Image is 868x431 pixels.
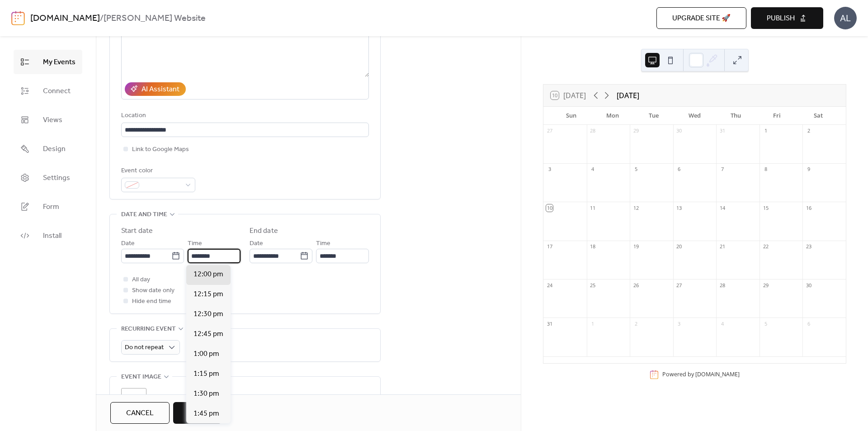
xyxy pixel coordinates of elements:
[121,166,193,176] div: Event color
[762,243,769,250] div: 22
[193,309,223,320] span: 12:30 pm
[805,166,812,173] div: 9
[676,243,683,250] div: 20
[125,341,164,354] span: Do not repeat
[132,275,150,285] span: All day
[132,144,189,155] span: Link to Google Maps
[121,209,167,220] span: Date and time
[592,107,633,125] div: Mon
[100,10,104,27] b: /
[546,204,553,211] div: 10
[193,388,219,399] span: 1:30 pm
[193,269,223,280] span: 12:00 pm
[188,238,202,249] span: Time
[676,166,683,173] div: 6
[121,238,135,249] span: Date
[674,107,715,125] div: Wed
[633,107,674,125] div: Tue
[805,243,812,250] div: 23
[676,282,683,289] div: 27
[805,320,812,327] div: 6
[121,110,367,121] div: Location
[767,13,795,24] span: Publish
[590,320,596,327] div: 1
[250,226,278,237] div: End date
[676,128,683,134] div: 30
[695,371,740,379] a: [DOMAIN_NAME]
[797,107,839,125] div: Sat
[193,329,223,340] span: 12:45 pm
[762,282,769,289] div: 29
[43,231,61,242] span: Install
[132,285,175,296] span: Show date only
[14,137,82,161] a: Design
[756,107,797,125] div: Fri
[590,243,596,250] div: 18
[121,226,153,237] div: Start date
[11,11,25,25] img: logo
[719,320,726,327] div: 4
[173,402,222,424] button: Save
[43,173,70,184] span: Settings
[14,194,82,219] a: Form
[676,204,683,211] div: 13
[121,388,146,413] div: ;
[762,128,769,134] div: 1
[762,320,769,327] div: 5
[805,204,812,211] div: 16
[632,166,639,173] div: 5
[551,107,592,125] div: Sun
[193,369,219,379] span: 1:15 pm
[751,7,823,29] button: Publish
[43,57,75,68] span: My Events
[14,50,82,74] a: My Events
[14,223,82,248] a: Install
[125,82,186,96] button: AI Assistant
[719,243,726,250] div: 21
[719,204,726,211] div: 14
[132,296,171,307] span: Hide end time
[662,371,740,379] div: Powered by
[193,408,219,419] span: 1:45 pm
[719,166,726,173] div: 7
[316,238,330,249] span: Time
[30,10,100,27] a: [DOMAIN_NAME]
[126,408,154,419] span: Cancel
[632,243,639,250] div: 19
[632,204,639,211] div: 12
[193,289,223,300] span: 12:15 pm
[590,166,596,173] div: 4
[546,166,553,173] div: 3
[14,79,82,103] a: Connect
[546,243,553,250] div: 17
[632,282,639,289] div: 26
[43,202,59,213] span: Form
[14,166,82,190] a: Settings
[110,402,170,424] button: Cancel
[104,10,206,27] b: [PERSON_NAME] Website
[632,128,639,134] div: 29
[121,372,161,383] span: Event image
[193,349,219,360] span: 1:00 pm
[719,128,726,134] div: 31
[676,320,683,327] div: 3
[14,108,82,132] a: Views
[656,7,746,29] button: Upgrade site 🚀
[590,282,596,289] div: 25
[805,282,812,289] div: 30
[546,128,553,134] div: 27
[672,13,731,24] span: Upgrade site 🚀
[719,282,726,289] div: 28
[43,86,71,97] span: Connect
[834,7,857,29] div: AL
[632,320,639,327] div: 2
[546,282,553,289] div: 24
[617,90,639,101] div: [DATE]
[121,324,176,335] span: Recurring event
[805,128,812,134] div: 2
[762,166,769,173] div: 8
[43,115,62,126] span: Views
[546,320,553,327] div: 31
[590,128,596,134] div: 28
